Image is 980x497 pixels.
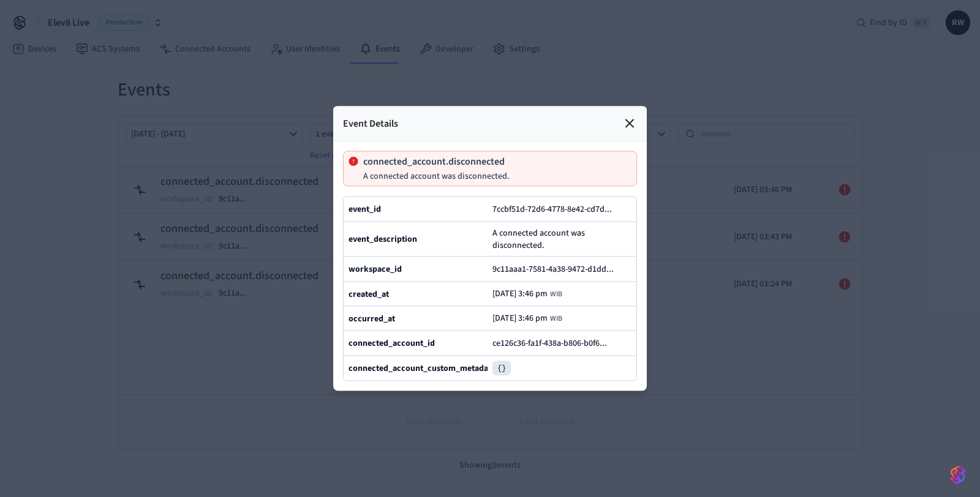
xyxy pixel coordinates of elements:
[363,157,510,166] p: connected_account.disconnected
[349,233,417,245] b: event_description
[490,336,619,351] button: ce126c36-fa1f-438a-b806-b0f6...
[343,116,398,131] p: Event Details
[492,313,562,324] div: Asia/Jakarta
[492,289,562,299] div: Asia/Jakarta
[349,288,389,300] b: created_at
[349,203,381,215] b: event_id
[492,313,548,323] span: [DATE] 3:46 pm
[550,290,562,299] span: WIB
[492,361,511,376] pre: {}
[492,289,548,299] span: [DATE] 3:46 pm
[492,227,631,252] span: A connected account was disconnected.
[363,171,510,181] p: A connected account was disconnected.
[951,465,965,485] img: SeamLogoGradient.69752ec5.svg
[349,312,395,324] b: occurred_at
[349,263,402,275] b: workspace_id
[349,337,435,349] b: connected_account_id
[550,314,562,324] span: WIB
[349,362,496,375] b: connected_account_custom_metadata
[490,202,624,217] button: 7ccbf51d-72d6-4778-8e42-cd7d...
[490,262,626,277] button: 9c11aaa1-7581-4a38-9472-d1dd...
